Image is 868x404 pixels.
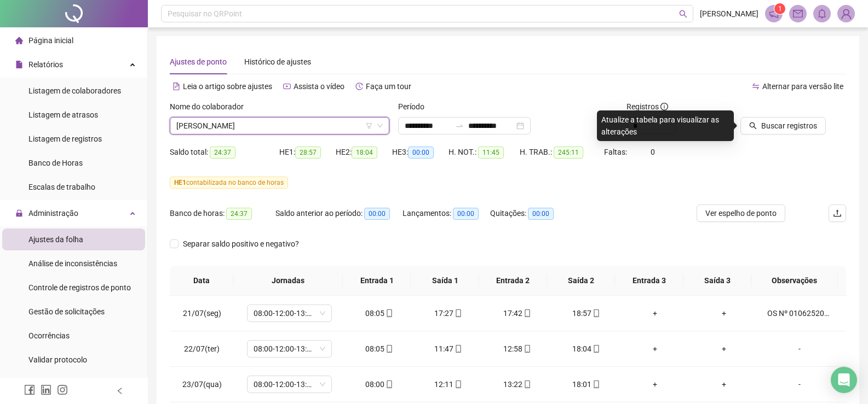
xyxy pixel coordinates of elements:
[116,387,124,395] span: left
[170,266,233,296] th: Data
[275,207,403,220] div: Saldo anterior ao período:
[423,378,474,390] div: 12:11
[740,117,826,134] button: Buscar registros
[254,376,325,393] span: 08:00-12:00-13:12-18:00
[751,266,838,296] th: Observações
[366,82,411,91] span: Faça um tour
[778,5,782,13] span: 1
[679,10,687,18] span: search
[28,86,121,95] span: Listagem de colaboradores
[355,83,363,90] span: history
[453,380,462,388] span: mobile
[453,208,479,220] span: 00:00
[28,355,87,364] span: Validar protocolo
[354,378,405,390] div: 08:00
[28,134,102,143] span: Listagem de registros
[698,378,750,390] div: +
[455,121,464,130] span: to
[403,207,490,220] div: Lançamentos:
[279,146,336,159] div: HE 1:
[176,118,383,134] span: TIAGO ALVES DE SOUSA
[831,367,857,393] div: Open Intercom Messenger
[184,344,220,353] span: 22/07(ter)
[560,378,612,390] div: 18:01
[838,5,854,22] img: 86033
[28,110,98,119] span: Listagem de atrasos
[767,307,832,319] div: OS Nº 010625201132501679 ROMPIMENTO BKBN DWDM CRT<>VAL ACIONADO PELO CIGR
[170,57,227,66] span: Ajustes de ponto
[833,209,842,218] span: upload
[28,307,105,316] span: Gestão de solicitações
[226,208,252,220] span: 24:37
[377,122,383,129] span: down
[343,266,411,296] th: Entrada 1
[24,384,35,395] span: facebook
[455,121,464,130] span: swap-right
[352,147,377,159] span: 18:04
[522,380,531,388] span: mobile
[408,147,434,159] span: 00:00
[15,61,23,68] span: file
[697,204,785,222] button: Ver espelho de ponto
[478,147,504,159] span: 11:45
[490,207,574,220] div: Quitações:
[295,147,321,159] span: 28:57
[767,378,832,390] div: -
[761,120,817,132] span: Buscar registros
[283,83,291,90] span: youtube
[453,309,462,317] span: mobile
[28,235,83,244] span: Ajustes da folha
[233,266,343,296] th: Jornadas
[179,238,303,250] span: Separar saldo positivo e negativo?
[170,101,251,113] label: Nome do colaborador
[629,378,681,390] div: +
[354,307,405,319] div: 08:05
[41,384,51,395] span: linkedin
[760,274,829,286] span: Observações
[170,177,288,189] span: contabilizada no banco de horas
[336,146,392,159] div: HE 2:
[28,60,63,69] span: Relatórios
[591,309,600,317] span: mobile
[170,207,275,220] div: Banco de horas:
[591,345,600,353] span: mobile
[626,101,668,113] span: Registros
[183,82,272,91] span: Leia o artigo sobre ajustes
[182,380,222,389] span: 23/07(qua)
[398,101,432,113] label: Período
[354,343,405,355] div: 08:05
[597,110,734,141] div: Atualize a tabela para visualizar as alterações
[366,122,372,129] span: filter
[698,343,750,355] div: +
[28,159,83,167] span: Banco de Horas
[749,122,757,130] span: search
[28,283,131,292] span: Controle de registros de ponto
[254,341,325,357] span: 08:00-12:00-13:12-18:00
[774,3,785,14] sup: 1
[683,266,751,296] th: Saída 3
[28,209,78,218] span: Administração
[28,259,117,268] span: Análise de inconsistências
[554,147,583,159] span: 245:11
[762,82,843,91] span: Alternar para versão lite
[384,345,393,353] span: mobile
[520,146,604,159] div: H. TRAB.:
[767,343,832,355] div: -
[560,343,612,355] div: 18:04
[28,36,73,45] span: Página inicial
[492,343,543,355] div: 12:58
[769,9,779,19] span: notification
[660,103,668,110] span: info-circle
[449,146,520,159] div: H. NOT.:
[522,309,531,317] span: mobile
[210,147,235,159] span: 24:37
[15,209,23,217] span: lock
[28,331,70,340] span: Ocorrências
[698,307,750,319] div: +
[453,345,462,353] span: mobile
[547,266,615,296] th: Saída 2
[615,266,683,296] th: Entrada 3
[57,384,68,395] span: instagram
[423,307,474,319] div: 17:27
[752,83,760,90] span: swap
